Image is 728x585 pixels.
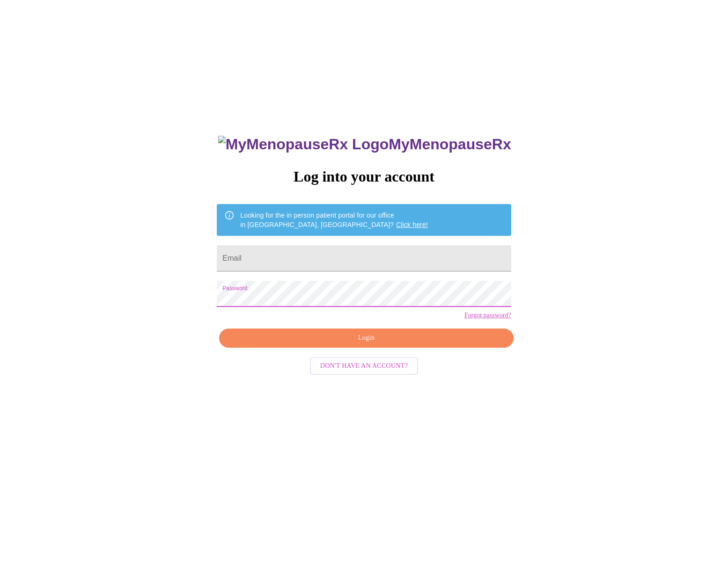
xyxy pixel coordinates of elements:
button: Don't have an account? [310,357,418,375]
span: Login [230,332,502,344]
a: Don't have an account? [308,361,420,369]
img: MyMenopauseRx Logo [218,136,389,153]
button: Login [219,329,513,348]
a: Forgot password? [464,312,511,319]
a: Click here! [396,221,428,228]
div: Looking for the in person patient portal for our office in [GEOGRAPHIC_DATA], [GEOGRAPHIC_DATA]? [240,207,428,233]
h3: MyMenopauseRx [218,136,511,153]
span: Don't have an account? [320,360,408,372]
h3: Log into your account [217,168,511,185]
